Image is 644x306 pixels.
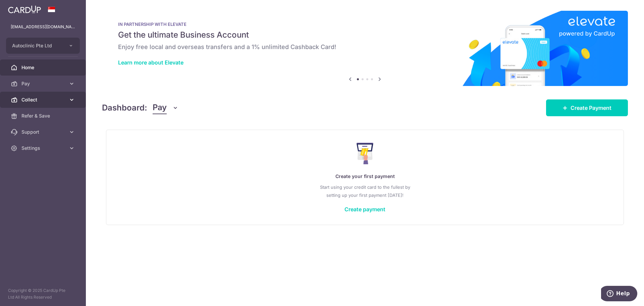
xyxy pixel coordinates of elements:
[153,101,178,114] button: Pay
[120,172,610,180] p: Create your first payment
[546,99,628,116] a: Create Payment
[120,183,610,199] p: Start using your credit card to the fullest by setting up your first payment [DATE]!
[21,113,66,119] span: Refer & Save
[21,129,66,135] span: Support
[153,101,167,114] span: Pay
[118,21,612,27] p: IN PARTNERSHIP WITH ELEVATE
[102,11,628,86] img: Renovation banner
[12,42,62,49] span: Autoclinic Pte Ltd
[357,143,374,164] img: Make Payment
[21,96,66,103] span: Collect
[102,102,147,114] h4: Dashboard:
[21,64,66,71] span: Home
[118,59,183,66] a: Learn more about Elevate
[21,145,66,151] span: Settings
[6,38,80,54] button: Autoclinic Pte Ltd
[571,104,611,112] span: Create Payment
[601,286,637,303] iframe: Opens a widget where you can find more information
[8,5,41,13] img: CardUp
[344,206,385,213] a: Create payment
[118,43,612,51] h6: Enjoy free local and overseas transfers and a 1% unlimited Cashback Card!
[21,80,66,87] span: Pay
[118,30,612,40] h5: Get the ultimate Business Account
[11,24,75,30] p: [EMAIL_ADDRESS][DOMAIN_NAME]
